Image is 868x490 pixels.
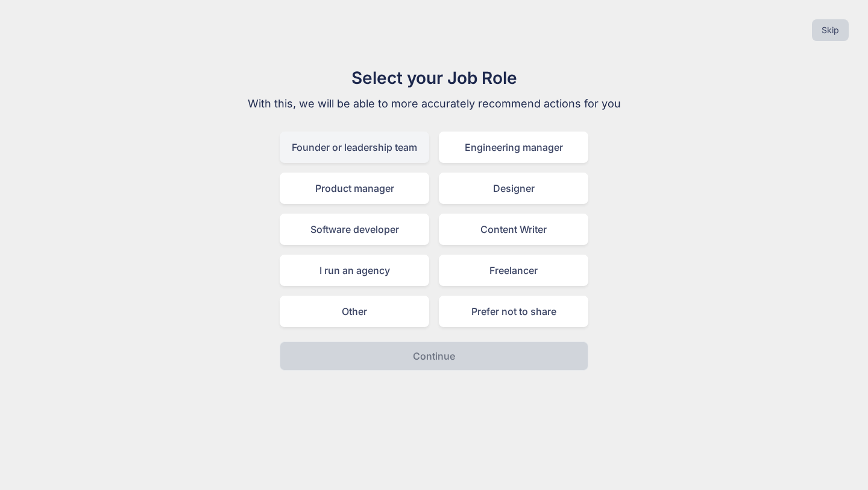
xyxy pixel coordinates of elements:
[413,349,455,363] p: Continue
[439,296,588,327] div: Prefer not to share
[231,95,637,112] p: With this, we will be able to more accurately recommend actions for you
[280,342,588,371] button: Continue
[280,173,429,204] div: Product manager
[280,132,429,163] div: Founder or leadership team
[812,19,849,41] button: Skip
[280,296,429,327] div: Other
[280,255,429,286] div: I run an agency
[439,255,588,286] div: Freelancer
[231,65,637,91] h1: Select your Job Role
[439,173,588,204] div: Designer
[280,214,429,245] div: Software developer
[439,214,588,245] div: Content Writer
[439,132,588,163] div: Engineering manager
